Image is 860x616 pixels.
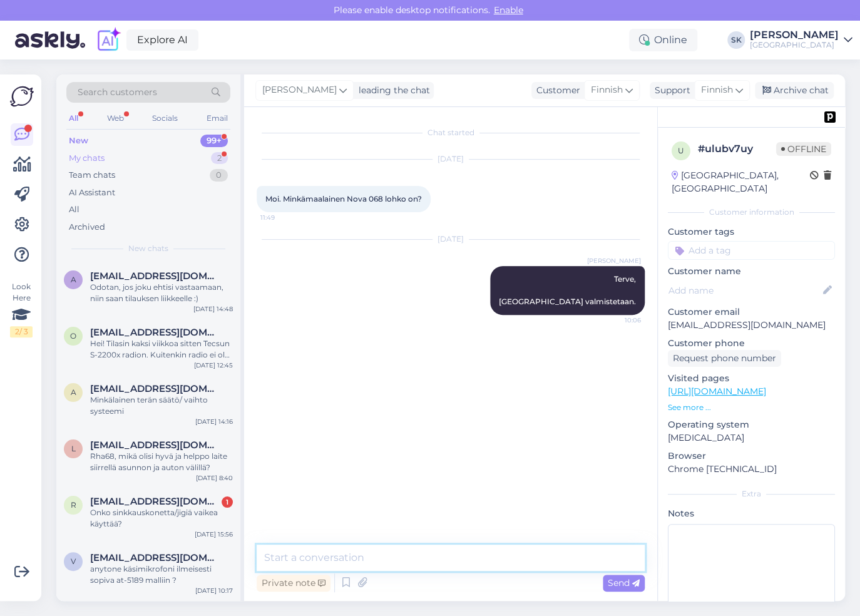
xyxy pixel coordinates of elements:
div: Extra [668,488,835,500]
p: Customer tags [668,225,835,239]
span: New chats [128,243,168,254]
img: Askly Logo [10,85,34,108]
div: # ulubv7uy [698,141,776,157]
span: rantasami08@gmail.com [90,496,220,507]
div: Private note [257,575,330,592]
p: Notes [668,507,835,520]
span: Enable [490,4,527,16]
p: Chrome [TECHNICAL_ID] [668,463,835,476]
span: Finnish [701,83,733,97]
div: [DATE] 15:56 [195,530,233,539]
div: [DATE] 14:16 [195,417,233,426]
div: Hei! Tilasin kaksi viikkoa sitten Tecsun S-2200x radion. Kuitenkin radio ei ole toiminut toivomal... [90,338,233,361]
div: New [69,135,88,147]
div: Email [204,110,230,126]
div: Odotan, jos joku ehtisi vastaamaan, niin saan tilauksen liikkeelle :) [90,282,233,304]
span: 11:49 [260,213,307,222]
div: Customer [531,84,580,97]
span: v [71,557,76,566]
span: a [71,275,76,284]
span: u [678,146,684,155]
div: [GEOGRAPHIC_DATA], [GEOGRAPHIC_DATA] [672,169,810,195]
img: explore-ai [95,27,121,53]
span: [PERSON_NAME] [587,256,641,265]
div: Request phone number [668,350,781,367]
div: Team chats [69,169,115,182]
div: [DATE] 10:17 [195,586,233,595]
span: villetapaniviljanen@gmail.com [90,552,220,563]
div: All [66,110,81,126]
div: Archive chat [755,82,834,99]
div: Rha68, mikä olisi hyvä ja helppo laite siirrellä asunnon ja auton välillä? [90,451,233,473]
p: Browser [668,449,835,463]
span: Offline [776,142,831,156]
div: Customer information [668,207,835,218]
div: leading the chat [354,84,430,97]
img: pd [824,111,836,123]
div: Look Here [10,281,33,337]
p: Operating system [668,418,835,431]
div: 99+ [200,135,228,147]
div: AI Assistant [69,187,115,199]
div: Online [629,29,697,51]
a: [PERSON_NAME][GEOGRAPHIC_DATA] [750,30,852,50]
div: [DATE] 12:45 [194,361,233,370]
input: Add a tag [668,241,835,260]
p: Customer name [668,265,835,278]
span: oskumikk@gmail.com [90,327,220,338]
div: SK [727,31,745,49]
p: See more ... [668,402,835,413]
div: anytone käsimikrofoni ilmeisesti sopiva at-5189 malliin ? [90,563,233,586]
p: Customer phone [668,337,835,350]
span: [PERSON_NAME] [262,83,337,97]
div: [GEOGRAPHIC_DATA] [750,40,839,50]
div: Minkälainen terän säätö/ vaihto systeemi [90,394,233,417]
p: [MEDICAL_DATA] [668,431,835,444]
div: 2 / 3 [10,326,33,337]
p: Visited pages [668,372,835,385]
div: My chats [69,152,105,165]
div: [DATE] 8:40 [196,473,233,483]
div: Onko sinkkauskonetta/jigiä vaikea käyttää? [90,507,233,530]
span: o [70,331,76,341]
p: [EMAIL_ADDRESS][DOMAIN_NAME] [668,319,835,332]
span: r [71,500,76,510]
span: anne.lukana@krannintila.fi [90,270,220,282]
div: Chat started [257,127,645,138]
div: 2 [211,152,228,165]
span: a [71,388,76,397]
div: Socials [150,110,180,126]
div: 0 [210,169,228,182]
div: [PERSON_NAME] [750,30,839,40]
span: Search customers [78,86,157,99]
div: [DATE] [257,153,645,165]
input: Add name [668,284,821,297]
div: Support [650,84,690,97]
div: 1 [222,496,233,508]
div: Archived [69,221,105,234]
div: [DATE] [257,234,645,245]
p: Customer email [668,305,835,319]
div: Web [105,110,126,126]
span: 10:06 [594,316,641,325]
span: L [71,444,76,453]
a: [URL][DOMAIN_NAME] [668,386,766,397]
span: Finnish [591,83,623,97]
div: All [69,203,79,216]
span: Moi. Minkämaalainen Nova 068 lohko on? [265,194,422,203]
span: artoseppanen4@gmail.com [90,383,220,394]
div: [DATE] 14:48 [193,304,233,314]
a: Explore AI [126,29,198,51]
span: Leo.vesanto59@gmail.com [90,439,220,451]
span: Send [608,577,640,588]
